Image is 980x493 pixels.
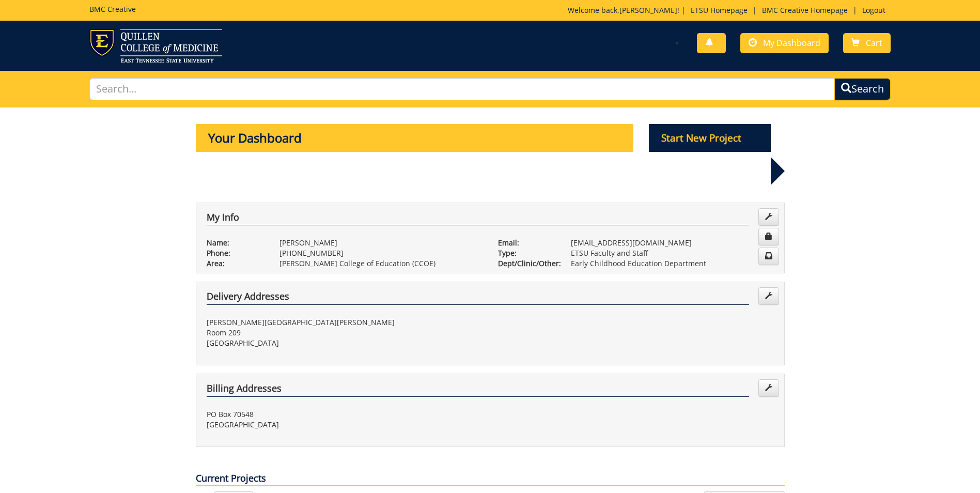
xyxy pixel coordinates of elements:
h5: BMC Creative [89,5,136,13]
a: ETSU Homepage [686,5,753,15]
p: ETSU Faculty and Staff [571,248,774,258]
h4: Billing Addresses [207,383,749,397]
p: Name: [207,238,264,248]
a: Change Password [758,228,779,245]
p: Phone: [207,248,264,258]
p: Email: [498,238,555,248]
p: Your Dashboard [196,124,634,152]
p: Area: [207,258,264,269]
p: Room 209 [207,328,483,338]
a: Start New Project [649,134,771,144]
h4: My Info [207,212,749,226]
p: [GEOGRAPHIC_DATA] [207,338,483,348]
a: Logout [857,5,891,15]
a: Edit Addresses [758,379,779,397]
span: Cart [866,37,882,49]
span: My Dashboard [763,37,820,49]
p: Dept/Clinic/Other: [498,258,555,269]
p: [EMAIL_ADDRESS][DOMAIN_NAME] [571,238,774,248]
p: [GEOGRAPHIC_DATA] [207,420,483,430]
p: Start New Project [649,124,771,152]
p: Early Childhood Education Department [571,258,774,269]
a: [PERSON_NAME] [619,5,677,15]
p: [PERSON_NAME][GEOGRAPHIC_DATA][PERSON_NAME] [207,317,483,328]
p: [PERSON_NAME] [279,238,483,248]
a: Cart [843,33,891,53]
p: Current Projects [196,472,785,486]
a: BMC Creative Homepage [757,5,853,15]
p: PO Box 70548 [207,409,483,420]
img: ETSU logo [89,29,222,63]
h4: Delivery Addresses [207,291,749,305]
p: [PHONE_NUMBER] [279,248,483,258]
p: Welcome back, ! | | | [568,5,891,16]
a: My Dashboard [740,33,829,53]
a: Edit Info [758,208,779,226]
a: Change Communication Preferences [758,248,779,265]
input: Search... [89,78,835,100]
button: Search [834,78,891,100]
p: [PERSON_NAME] College of Education (CCOE) [279,258,483,269]
p: Type: [498,248,555,258]
a: Edit Addresses [758,287,779,305]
